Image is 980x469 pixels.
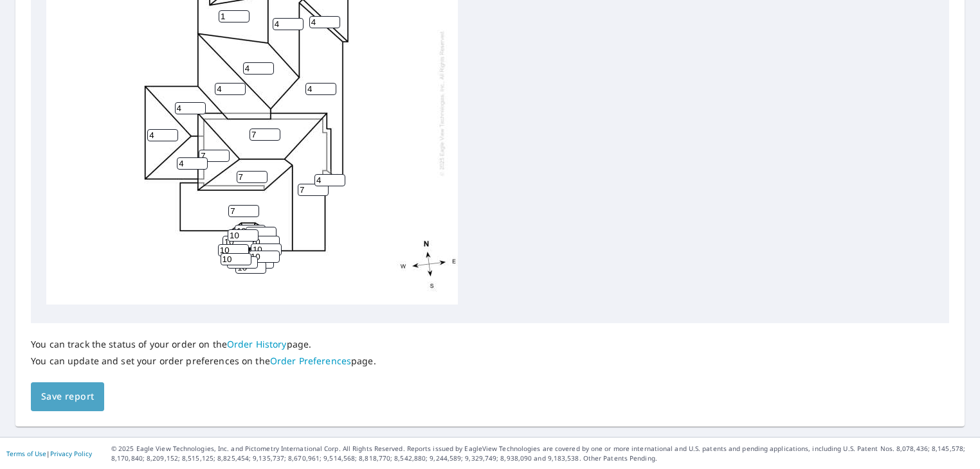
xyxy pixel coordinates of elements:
p: You can track the status of your order on the page. [31,339,376,350]
p: © 2025 Eagle View Technologies, Inc. and Pictometry International Corp. All Rights Reserved. Repo... [111,444,974,463]
a: Privacy Policy [50,449,92,458]
button: Save report [31,382,104,411]
a: Terms of Use [6,449,46,458]
a: Order History [227,338,287,350]
a: Order Preferences [270,355,351,367]
p: | [6,450,92,457]
p: You can update and set your order preferences on the page. [31,355,376,367]
span: Save report [41,389,94,405]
